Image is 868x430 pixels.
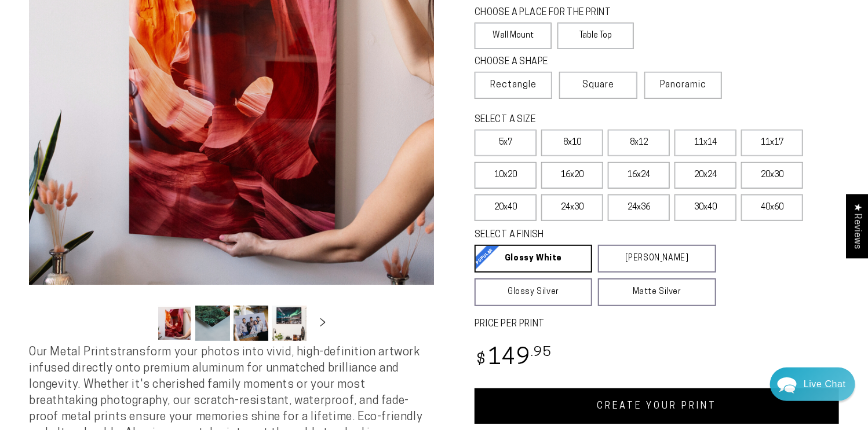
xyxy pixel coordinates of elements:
[234,306,268,341] button: Load image 3 in gallery view
[490,78,537,92] span: Rectangle
[608,162,670,189] label: 16x24
[541,194,603,221] label: 24x30
[598,278,716,306] a: Matte Silver
[475,130,537,156] label: 5x7
[541,130,603,156] label: 8x10
[476,352,486,368] span: $
[475,318,839,331] label: PRICE PER PRINT
[157,306,192,341] button: Load image 1 in gallery view
[582,78,614,92] span: Square
[741,194,803,221] label: 40x60
[541,162,603,189] label: 16x20
[531,346,552,359] sup: .95
[310,310,335,336] button: Slide right
[475,56,625,69] legend: CHOOSE A SHAPE
[674,194,736,221] label: 30x40
[475,6,623,20] legend: CHOOSE A PLACE FOR THE PRINT
[674,130,736,156] label: 11x14
[475,347,552,370] bdi: 149
[475,113,689,127] legend: SELECT A SIZE
[475,278,592,306] a: Glossy Silver
[846,194,868,258] div: Click to open Judge.me floating reviews tab
[660,80,706,90] span: Panoramic
[557,23,634,49] label: Table Top
[804,367,846,401] div: Contact Us Directly
[475,229,689,242] legend: SELECT A FINISH
[608,194,670,221] label: 24x36
[475,162,537,189] label: 10x20
[475,245,592,273] a: Glossy White
[475,23,552,49] label: Wall Mount
[674,162,736,189] label: 20x24
[741,162,803,189] label: 20x30
[272,306,307,341] button: Load image 4 in gallery view
[598,245,716,273] a: [PERSON_NAME]
[608,130,670,156] label: 8x12
[475,388,839,424] a: CREATE YOUR PRINT
[475,194,537,221] label: 20x40
[195,306,230,341] button: Load image 2 in gallery view
[128,310,154,336] button: Slide left
[741,130,803,156] label: 11x17
[770,367,855,401] div: Chat widget toggle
